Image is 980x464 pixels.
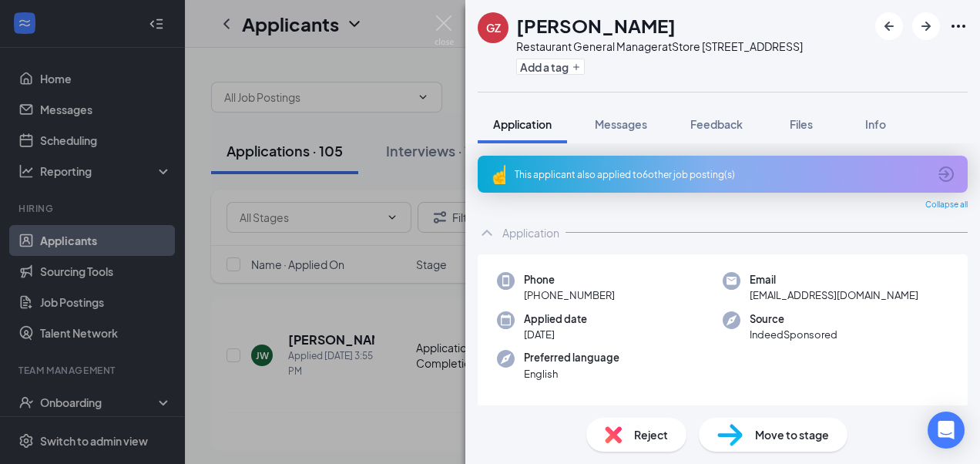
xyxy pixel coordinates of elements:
span: [DATE] [524,327,587,342]
div: Restaurant General Manager at Store [STREET_ADDRESS] [516,39,803,54]
span: Feedback [690,117,743,131]
div: Application [502,225,559,240]
button: ArrowLeftNew [875,12,903,40]
span: Collapse all [925,199,968,211]
span: Phone [524,272,615,287]
span: Reject [634,426,668,443]
span: [EMAIL_ADDRESS][DOMAIN_NAME] [750,287,918,303]
span: Email [750,272,918,287]
span: Files [790,117,813,131]
svg: Ellipses [949,17,968,35]
div: This applicant also applied to 6 other job posting(s) [515,168,928,181]
span: Application [493,117,552,131]
svg: Plus [572,62,581,72]
button: PlusAdd a tag [516,59,585,75]
h1: [PERSON_NAME] [516,12,676,39]
span: Info [865,117,886,131]
div: Open Intercom Messenger [928,412,965,449]
span: Messages [595,117,647,131]
span: Applied date [524,311,587,327]
svg: ArrowRight [917,17,935,35]
svg: ArrowLeftNew [880,17,898,35]
span: [PHONE_NUMBER] [524,287,615,303]
span: IndeedSponsored [750,327,837,342]
span: Move to stage [755,426,829,443]
svg: ArrowCircle [937,165,955,183]
span: English [524,366,619,382]
span: Source [750,311,837,327]
span: Preferred language [524,350,619,365]
svg: ChevronUp [478,224,496,242]
div: GZ [486,20,501,35]
button: ArrowRight [912,12,940,40]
